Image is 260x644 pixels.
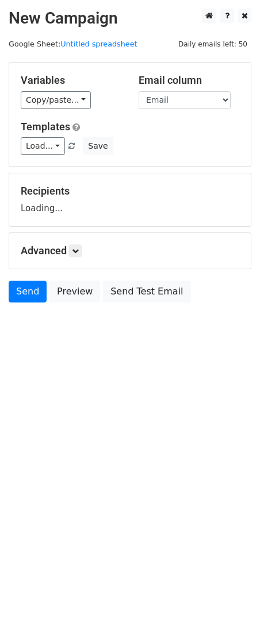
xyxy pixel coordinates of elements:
a: Copy/paste... [21,91,91,109]
a: Daily emails left: 50 [174,40,251,48]
button: Save [83,137,113,155]
h5: Recipients [21,185,239,197]
a: Send [9,281,47,302]
div: Loading... [21,185,239,215]
h5: Advanced [21,245,239,257]
span: Daily emails left: 50 [174,38,251,51]
h5: Variables [21,74,121,87]
small: Google Sheet: [9,40,137,48]
a: Untitled spreadsheet [60,40,137,48]
a: Preview [49,281,100,302]
h2: New Campaign [9,9,251,28]
a: Send Test Email [103,281,190,302]
a: Load... [21,137,65,155]
a: Templates [21,121,70,133]
h5: Email column [139,74,239,87]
